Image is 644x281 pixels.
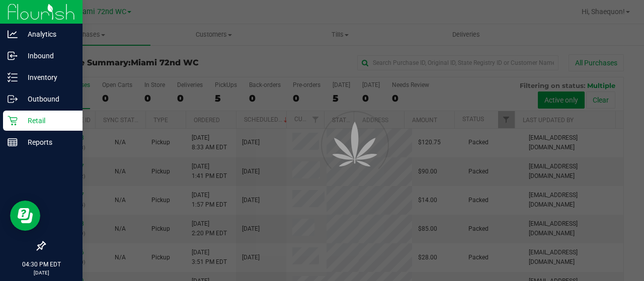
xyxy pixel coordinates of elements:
[8,29,18,39] inline-svg: Analytics
[18,71,78,83] p: Inventory
[18,136,78,148] p: Reports
[8,94,18,104] inline-svg: Outbound
[8,137,18,147] inline-svg: Reports
[8,116,18,126] inline-svg: Retail
[8,72,18,82] inline-svg: Inventory
[18,93,78,105] p: Outbound
[5,269,78,276] p: [DATE]
[18,115,78,127] p: Retail
[8,51,18,61] inline-svg: Inbound
[10,201,40,231] iframe: Resource center
[5,260,78,269] p: 04:30 PM EDT
[18,50,78,62] p: Inbound
[18,28,78,40] p: Analytics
